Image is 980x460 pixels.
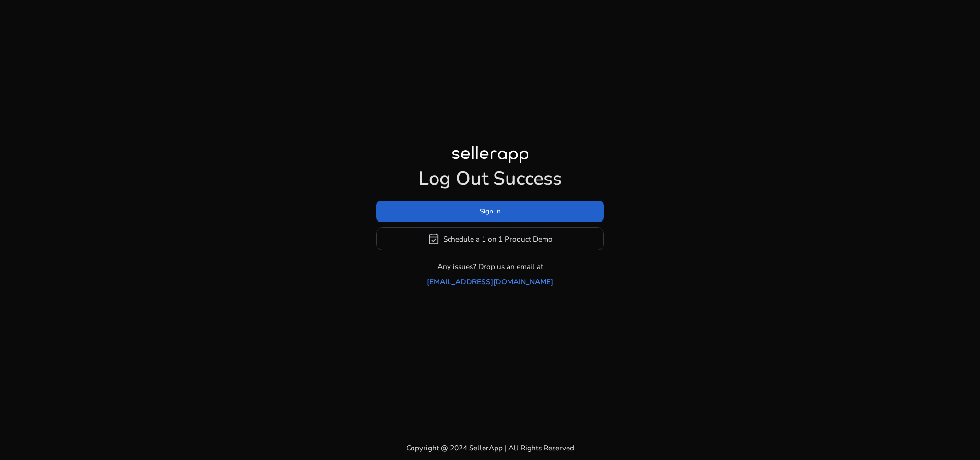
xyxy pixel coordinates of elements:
p: Any issues? Drop us an email at [437,261,543,272]
a: [EMAIL_ADDRESS][DOMAIN_NAME] [427,276,553,287]
span: Sign In [480,206,501,216]
h1: Log Out Success [376,168,604,191]
button: event_availableSchedule a 1 on 1 Product Demo [376,227,604,250]
span: event_available [427,233,440,245]
button: Sign In [376,201,604,222]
